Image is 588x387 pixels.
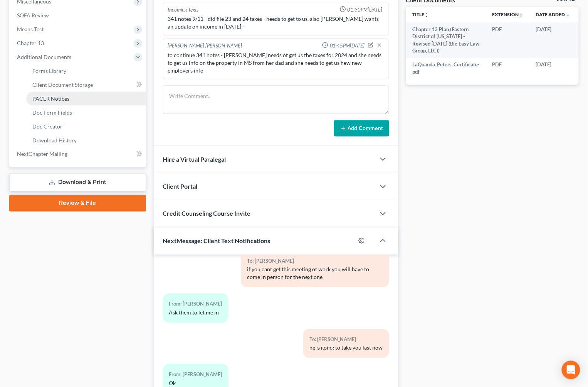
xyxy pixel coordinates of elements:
a: Download & Print [9,174,146,192]
span: NextChapter Mailing [17,151,67,157]
td: [DATE] [529,22,576,58]
a: Titleunfold_more [412,12,429,17]
span: SOFA Review [17,12,49,19]
div: Open Intercom Messenger [562,361,580,379]
td: [DATE] [529,58,576,79]
a: SOFA Review [11,8,146,22]
td: PDF [486,22,529,58]
span: Credit Counseling Course Invite [163,210,251,217]
td: LaQuanda_Peters_Certificate-pdf [406,58,486,79]
span: Means Test [17,26,44,32]
i: unfold_more [424,13,429,17]
span: 01:45PM[DATE] [330,42,365,49]
span: NextMessage: Client Text Notifications [163,237,270,245]
div: To: [PERSON_NAME] [247,257,383,266]
a: Extensionunfold_more [492,12,523,17]
span: Download History [32,137,77,144]
span: Hire a Virtual Paralegal [163,156,226,163]
div: [PERSON_NAME] [PERSON_NAME] [168,42,242,50]
span: Doc Form Fields [32,109,72,116]
div: if you cant get this meeting ot work you will have to come in person for the next one. [247,266,383,281]
a: Doc Creator [26,120,146,134]
div: 341 notes 9/11 - did file 23 and 24 taxes - needs to get to us, also [PERSON_NAME] wants an updat... [168,15,384,30]
a: Client Document Storage [26,78,146,92]
a: Forms Library [26,64,146,78]
a: Doc Form Fields [26,106,146,120]
span: PACER Notices [32,95,69,102]
a: Download History [26,134,146,147]
span: Forms Library [32,68,66,74]
div: From: [PERSON_NAME] [169,370,222,379]
a: PACER Notices [26,92,146,106]
a: Date Added expand_more [536,12,570,17]
span: Client Document Storage [32,81,93,88]
i: expand_more [566,13,570,17]
a: NextChapter Mailing [11,147,146,161]
div: From: [PERSON_NAME] [169,300,222,309]
span: Client Portal [163,183,198,190]
span: Chapter 13 [17,40,44,46]
span: Additional Documents [17,54,71,60]
i: unfold_more [519,13,523,17]
div: he is going to take you last now [309,344,383,352]
div: Ask them to let me in [169,309,222,317]
div: To: [PERSON_NAME] [309,335,383,344]
a: Review & File [9,195,146,212]
td: PDF [486,58,529,79]
td: Chapter 13 Plan (Eastern District of [US_STATE] - Revised [DATE] (Big Easy Law Group, LLC)) [406,22,486,58]
div: to continue 341 notes - [PERSON_NAME] needs ot get us the taxes for 2024 and she needs to get us ... [168,51,384,74]
button: Add Comment [334,120,389,137]
div: Incoming Texts [168,6,199,14]
span: Doc Creator [32,123,62,130]
span: 01:30PM[DATE] [348,6,383,14]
